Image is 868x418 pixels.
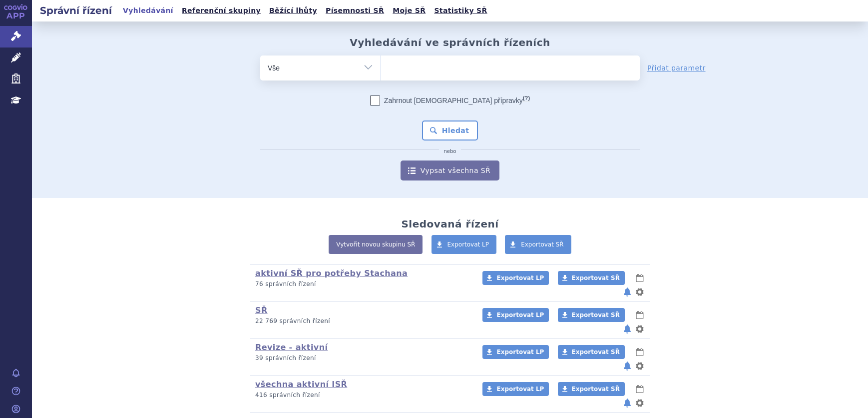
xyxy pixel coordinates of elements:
[350,36,550,48] h2: Vyhledávání ve správních řízeních
[370,95,530,105] label: Zahrnout [DEMOGRAPHIC_DATA] přípravky
[439,148,461,154] i: nebo
[635,286,645,298] button: nastavení
[647,63,706,73] a: Přidat parametr
[521,241,564,248] span: Exportovat SŘ
[255,317,469,325] p: 22 769 správních řízení
[635,309,645,321] button: lhůty
[32,3,120,17] h2: Správní řízení
[323,4,387,17] a: Písemnosti SŘ
[255,391,469,399] p: 416 správních řízení
[572,348,620,355] span: Exportovat SŘ
[482,308,549,322] a: Exportovat LP
[558,308,625,322] a: Exportovat SŘ
[558,382,625,396] a: Exportovat SŘ
[635,346,645,358] button: lhůty
[622,286,632,298] button: notifikace
[523,95,530,101] abbr: (?)
[635,272,645,284] button: lhůty
[635,397,645,409] button: nastavení
[431,4,490,17] a: Statistiky SŘ
[622,323,632,335] button: notifikace
[432,235,497,254] a: Exportovat LP
[482,271,549,285] a: Exportovat LP
[401,218,498,230] h2: Sledovaná řízení
[255,354,469,362] p: 39 správních řízení
[255,305,268,315] a: SŘ
[505,235,571,254] a: Exportovat SŘ
[635,323,645,335] button: nastavení
[496,311,544,318] span: Exportovat LP
[422,120,478,140] button: Hledat
[179,4,264,17] a: Referenční skupiny
[635,383,645,395] button: lhůty
[401,160,499,180] a: Vypsat všechna SŘ
[255,342,328,352] a: Revize - aktivní
[558,345,625,359] a: Exportovat SŘ
[622,397,632,409] button: notifikace
[572,274,620,281] span: Exportovat SŘ
[482,345,549,359] a: Exportovat LP
[572,385,620,392] span: Exportovat SŘ
[622,360,632,372] button: notifikace
[120,4,176,17] a: Vyhledávání
[496,348,544,355] span: Exportovat LP
[447,241,489,248] span: Exportovat LP
[572,311,620,318] span: Exportovat SŘ
[255,268,408,278] a: aktivní SŘ pro potřeby Stachana
[496,385,544,392] span: Exportovat LP
[496,274,544,281] span: Exportovat LP
[390,4,429,17] a: Moje SŘ
[558,271,625,285] a: Exportovat SŘ
[482,382,549,396] a: Exportovat LP
[255,379,347,389] a: všechna aktivní ISŘ
[255,280,469,288] p: 76 správních řízení
[635,360,645,372] button: nastavení
[329,235,423,254] a: Vytvořit novou skupinu SŘ
[266,4,320,17] a: Běžící lhůty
